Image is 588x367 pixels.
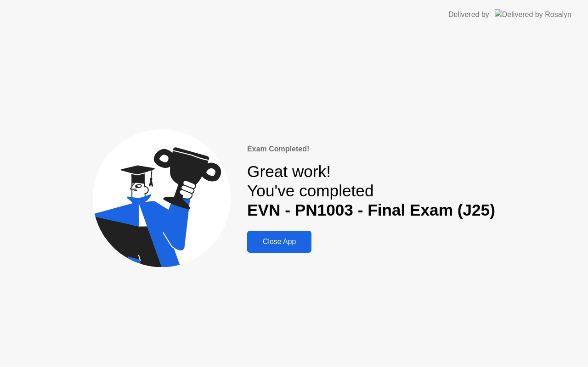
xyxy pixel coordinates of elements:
[448,9,489,20] div: Delivered by
[495,9,571,20] img: Delivered by Rosalyn
[247,162,495,220] div: Great work! You've completed
[247,201,495,219] b: EVN - PN1003 - Final Exam (J25)
[250,238,309,246] div: Close App
[247,231,311,253] button: Close App
[247,144,495,155] div: Exam Completed!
